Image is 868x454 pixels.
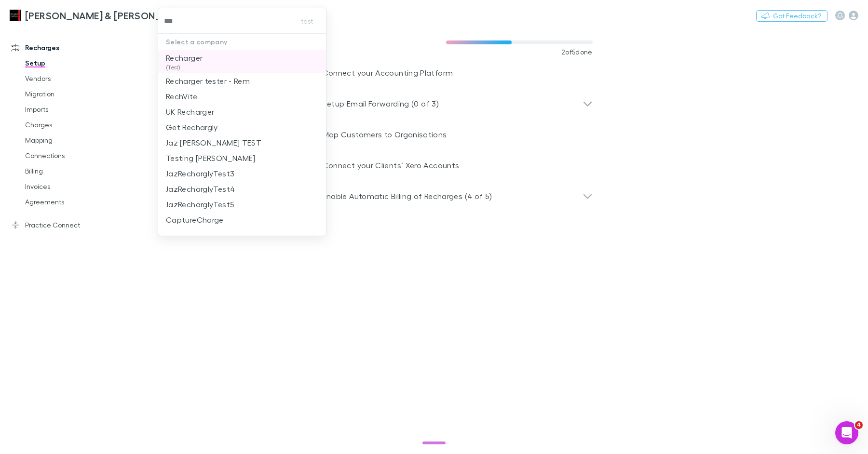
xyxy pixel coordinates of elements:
p: Get Rechargly [166,121,218,133]
span: (Test) [166,64,203,71]
p: RechVite [166,91,197,102]
p: JazRecharglyTest4 [166,183,235,195]
button: test [291,15,322,27]
p: Recharger tester - Rem [166,75,250,87]
p: JazRecharglyTest3 [166,168,234,179]
p: JazminRecharglyTest2 [166,229,248,241]
p: Testing [PERSON_NAME] [166,152,256,164]
span: 4 [855,421,863,429]
p: CaptureCharge [166,214,224,226]
p: Recharger [166,52,203,64]
p: Jaz [PERSON_NAME] TEST [166,137,261,148]
p: JazRecharglyTest5 [166,199,234,210]
p: UK Recharger [166,106,214,118]
iframe: Intercom live chat [835,421,858,444]
p: Select a company [158,34,326,50]
span: test [301,15,313,27]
